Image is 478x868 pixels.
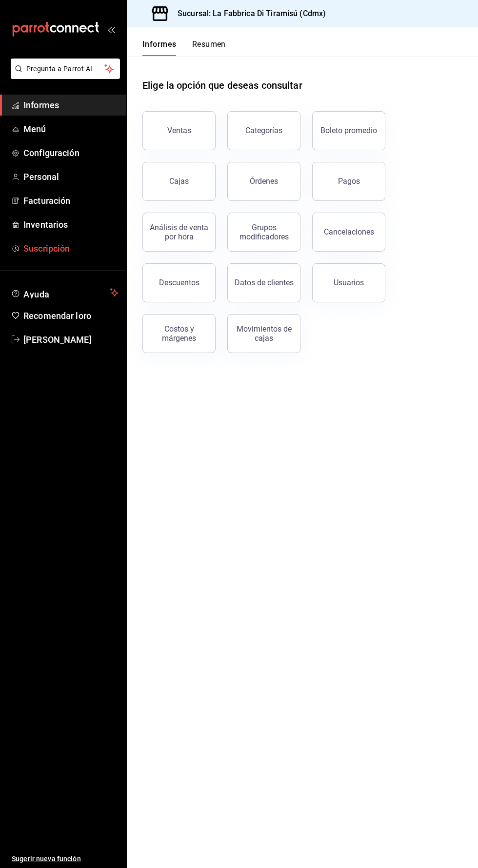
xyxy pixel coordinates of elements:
font: Configuración [23,148,80,158]
font: Usuarios [334,278,364,287]
font: Recomendar loro [23,311,91,321]
font: Categorías [245,126,282,135]
font: Sugerir nueva función [12,855,81,863]
font: Personal [23,172,59,182]
font: Órdenes [250,177,278,186]
font: Informes [142,39,177,49]
button: Cancelaciones [312,213,385,252]
button: Boleto promedio [312,111,385,150]
font: Movimientos de cajas [237,324,292,343]
button: Grupos modificadores [227,213,300,252]
button: Pagos [312,162,385,201]
font: Costos y márgenes [162,324,196,343]
button: Cajas [142,162,216,201]
font: Elige la opción que deseas consultar [142,79,302,91]
font: Facturación [23,196,70,206]
div: pestañas de navegación [142,39,226,56]
font: Análisis de venta por hora [150,223,208,241]
font: Resumen [192,39,226,49]
font: Ventas [167,126,191,135]
font: Suscripción [23,243,70,254]
font: Inventarios [23,219,68,230]
button: Usuarios [312,263,385,302]
button: Ventas [142,111,216,150]
button: Pregunta a Parrot AI [11,59,120,79]
button: Costos y márgenes [142,314,216,353]
font: Boleto promedio [320,126,377,135]
button: Descuentos [142,263,216,302]
font: Menú [23,124,46,134]
font: Pregunta a Parrot AI [26,65,93,73]
font: Descuentos [159,278,199,287]
button: Análisis de venta por hora [142,213,216,252]
font: Sucursal: La Fabbrica Di Tiramisú (Cdmx) [178,9,326,18]
font: Datos de clientes [235,278,294,287]
font: Pagos [338,177,360,186]
font: Ayuda [23,289,50,299]
a: Pregunta a Parrot AI [7,71,120,81]
button: Categorías [227,111,300,150]
font: Informes [23,100,59,110]
font: Grupos modificadores [239,223,289,241]
button: Movimientos de cajas [227,314,300,353]
button: Datos de clientes [227,263,300,302]
button: Órdenes [227,162,300,201]
font: [PERSON_NAME] [23,335,92,345]
font: Cancelaciones [324,227,374,237]
font: Cajas [169,177,189,186]
button: abrir_cajón_menú [107,25,115,33]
